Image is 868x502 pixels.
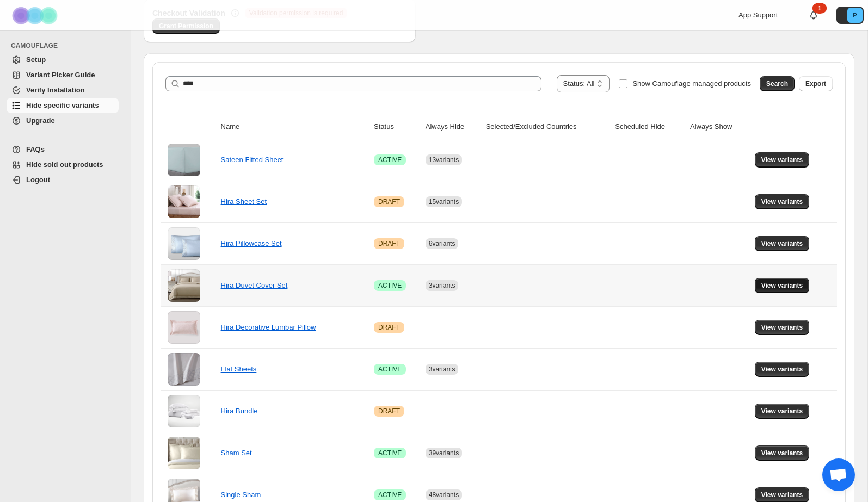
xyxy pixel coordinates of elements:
[168,437,200,469] img: Sham Set
[755,320,810,335] button: View variants
[429,156,459,164] span: 13 variants
[761,365,803,374] span: View variants
[761,239,803,248] span: View variants
[755,152,810,168] button: View variants
[755,362,810,377] button: View variants
[26,86,85,94] span: Verify Installation
[26,101,99,109] span: Hide specific variants
[847,8,863,23] span: Avatar with initials P
[836,7,864,24] button: Avatar with initials P
[766,79,788,88] span: Search
[799,76,833,91] button: Export
[632,79,751,88] span: Show Camouflage managed products
[7,67,119,83] a: Variant Picker Guide
[7,113,119,128] a: Upgrade
[761,323,803,332] span: View variants
[168,353,200,386] img: Flat Sheets
[7,83,119,98] a: Verify Installation
[687,115,752,139] th: Always Show
[221,197,267,206] a: Hira Sheet Set
[822,458,855,491] div: Open chat
[429,240,455,247] span: 6 variants
[221,156,284,164] a: Sateen Fitted Sheet
[378,239,400,248] span: DRAFT
[26,145,45,153] span: FAQs
[761,281,803,290] span: View variants
[422,115,483,139] th: Always Hide
[168,311,200,344] img: Hira Decorative Lumbar Pillow
[761,156,803,164] span: View variants
[755,236,810,251] button: View variants
[218,115,371,139] th: Name
[761,407,803,416] span: View variants
[7,157,119,172] a: Hide sold out products
[738,11,778,19] span: App Support
[7,142,119,157] a: FAQs
[755,445,810,461] button: View variants
[26,160,103,169] span: Hide sold out products
[760,76,795,91] button: Search
[7,52,119,67] a: Setup
[26,176,50,184] span: Logout
[761,197,803,206] span: View variants
[11,41,123,50] span: CAMOUFLAGE
[761,491,803,499] span: View variants
[755,194,810,209] button: View variants
[483,115,612,139] th: Selected/Excluded Countries
[853,12,857,18] text: P
[26,116,55,125] span: Upgrade
[378,197,400,206] span: DRAFT
[378,156,402,164] span: ACTIVE
[168,395,200,427] img: Hira Bundle
[812,3,827,14] div: 1
[168,144,200,176] img: Sateen Fitted Sheet
[221,323,316,331] a: Hira Decorative Lumbar Pillow
[26,71,95,79] span: Variant Picker Guide
[612,115,687,139] th: Scheduled Hide
[755,404,810,419] button: View variants
[221,365,257,373] a: Flat Sheets
[9,1,63,30] img: Camouflage
[378,365,402,374] span: ACTIVE
[371,115,422,139] th: Status
[221,491,261,499] a: Single Sham
[378,281,402,290] span: ACTIVE
[221,239,282,247] a: Hira Pillowcase Set
[378,491,402,499] span: ACTIVE
[26,55,46,64] span: Setup
[7,98,119,113] a: Hide specific variants
[429,449,459,457] span: 39 variants
[168,185,200,218] img: Hira Sheet Set
[429,282,455,289] span: 3 variants
[221,449,252,457] a: Sham Set
[429,198,459,206] span: 15 variants
[221,407,258,415] a: Hira Bundle
[378,323,400,332] span: DRAFT
[755,278,810,293] button: View variants
[378,449,402,457] span: ACTIVE
[168,269,200,302] img: Hira Duvet Cover Set
[805,79,826,88] span: Export
[168,227,200,260] img: Hira Pillowcase Set
[7,172,119,188] a: Logout
[221,281,288,289] a: Hira Duvet Cover Set
[429,491,459,499] span: 48 variants
[761,449,803,457] span: View variants
[429,365,455,373] span: 3 variants
[378,407,400,416] span: DRAFT
[808,10,819,21] a: 1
